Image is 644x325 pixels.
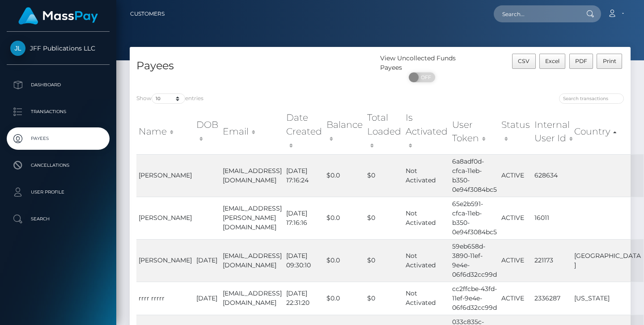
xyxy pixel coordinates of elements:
td: [DATE] 17:16:16 [284,197,324,239]
th: Country: activate to sort column descending [572,109,644,154]
td: Not Activated [403,282,450,315]
td: 628634 [532,154,572,197]
td: [EMAIL_ADDRESS][DOMAIN_NAME] [220,239,284,282]
div: View Uncollected Funds Payees [380,54,464,72]
td: [EMAIL_ADDRESS][DOMAIN_NAME] [220,282,284,315]
h4: Payees [136,58,373,74]
th: User Token: activate to sort column ascending [450,109,499,154]
td: [DATE] 17:16:24 [284,154,324,197]
span: PDF [575,58,587,64]
td: $0 [365,239,403,282]
td: 221173 [532,239,572,282]
th: Name: activate to sort column ascending [136,109,194,154]
th: Is Activated: activate to sort column ascending [403,109,450,154]
td: [GEOGRAPHIC_DATA] [572,239,644,282]
span: Print [603,58,616,64]
td: 65e2b591-cfca-11eb-b350-0e94f3084bc5 [450,197,499,239]
button: Excel [539,54,566,69]
input: Search... [494,5,578,22]
td: [PERSON_NAME] [136,239,194,282]
span: CSV [518,58,530,64]
span: JFF Publications LLC [7,44,110,52]
p: Payees [10,132,106,145]
th: Internal User Id: activate to sort column ascending [532,109,572,154]
td: ACTIVE [499,197,532,239]
th: Balance: activate to sort column ascending [324,109,365,154]
td: [PERSON_NAME] [136,197,194,239]
span: Excel [545,58,559,64]
a: Search [7,208,110,230]
td: $0.0 [324,282,365,315]
p: Dashboard [10,78,106,92]
td: Not Activated [403,239,450,282]
td: Not Activated [403,197,450,239]
td: Not Activated [403,154,450,197]
td: [DATE] 22:31:20 [284,282,324,315]
td: $0.0 [324,154,365,197]
img: MassPay Logo [18,7,98,25]
p: Transactions [10,105,106,118]
th: DOB: activate to sort column ascending [194,109,220,154]
p: Cancellations [10,159,106,172]
a: Dashboard [7,74,110,96]
td: $0 [365,154,403,197]
button: CSV [512,54,536,69]
select: Showentries [152,93,185,104]
td: [DATE] 09:30:10 [284,239,324,282]
input: Search transactions [559,93,624,104]
td: ACTIVE [499,239,532,282]
td: 16011 [532,197,572,239]
label: Show entries [136,93,203,104]
th: Date Created: activate to sort column ascending [284,109,324,154]
th: Total Loaded: activate to sort column ascending [365,109,403,154]
td: 59eb658d-3890-11ef-9e4e-06f6d32cc99d [450,239,499,282]
td: ACTIVE [499,154,532,197]
a: Transactions [7,101,110,123]
td: 6a8adf0d-cfca-11eb-b350-0e94f3084bc5 [450,154,499,197]
td: $0 [365,282,403,315]
img: JFF Publications LLC [10,41,25,56]
th: Email: activate to sort column ascending [220,109,284,154]
span: OFF [414,72,436,82]
td: [US_STATE] [572,282,644,315]
button: Print [597,54,622,69]
td: cc2ffcbe-43fd-11ef-9e4e-06f6d32cc99d [450,282,499,315]
td: rrrr rrrrr [136,282,194,315]
td: 2336287 [532,282,572,315]
td: [EMAIL_ADDRESS][PERSON_NAME][DOMAIN_NAME] [220,197,284,239]
td: $0.0 [324,239,365,282]
td: $0.0 [324,197,365,239]
td: [DATE] [194,282,220,315]
button: PDF [569,54,593,69]
a: Cancellations [7,154,110,177]
td: $0 [365,197,403,239]
a: User Profile [7,181,110,203]
td: [PERSON_NAME] [136,154,194,197]
td: [EMAIL_ADDRESS][DOMAIN_NAME] [220,154,284,197]
td: [DATE] [194,239,220,282]
p: User Profile [10,186,106,199]
th: Status: activate to sort column ascending [499,109,532,154]
a: Customers [130,4,165,23]
td: ACTIVE [499,282,532,315]
a: Payees [7,127,110,150]
p: Search [10,212,106,226]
